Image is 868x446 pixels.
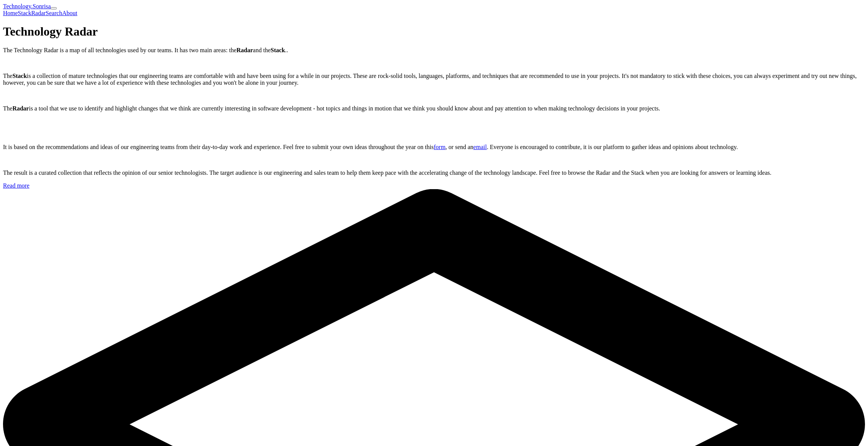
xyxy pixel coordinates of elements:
strong: Radar [237,47,253,53]
p: It is based on the recommendations and ideas of our engineering teams from their day-to-day work ... [3,144,865,151]
p: The is a collection of mature technologies that our engineering teams are comfortable with and ha... [3,73,865,86]
p: The is a tool that we use to identify and highlight changes that we think are currently interesti... [3,105,865,112]
a: Technology.Sonrisa [3,3,51,9]
strong: Radar [12,105,29,112]
p: The Technology Radar is a map of all technologies used by our teams. It has two main areas: the a... [3,47,865,54]
a: email [473,144,487,150]
a: Stack [18,10,31,16]
button: Toggle navigation [51,7,57,9]
a: Search [46,10,62,16]
a: Home [3,10,18,16]
strong: Stack [271,47,285,53]
a: form [434,144,445,150]
a: About [62,10,77,16]
a: Radar [31,10,46,16]
p: The result is a curated collection that reflects the opinion of our senior technologists. The tar... [3,169,865,176]
strong: Stack [12,73,27,79]
a: Read more [3,182,29,189]
h1: Technology Radar [3,25,865,39]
